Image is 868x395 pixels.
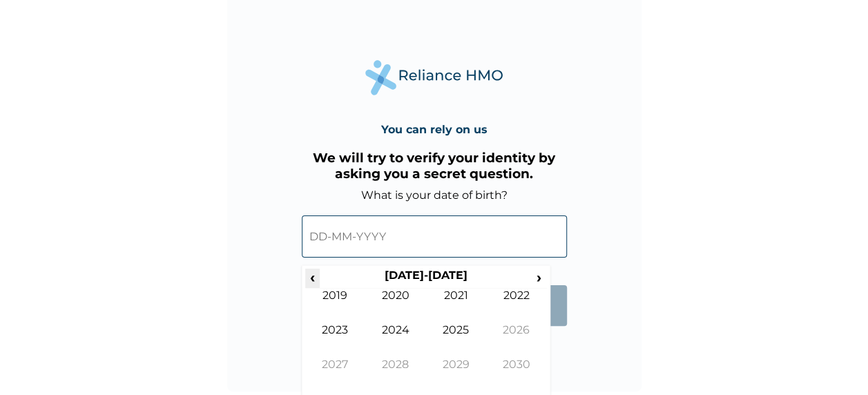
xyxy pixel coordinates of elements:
[486,289,547,323] td: 2022
[426,289,487,323] td: 2021
[305,323,366,358] td: 2023
[426,358,487,392] td: 2029
[305,358,366,392] td: 2027
[532,269,547,286] span: ›
[381,123,488,136] h4: You can rely on us
[305,269,320,286] span: ‹
[305,289,366,323] td: 2019
[302,215,567,258] input: DD-MM-YYYY
[302,150,567,182] h3: We will try to verify your identity by asking you a secret question.
[365,358,426,392] td: 2028
[365,289,426,323] td: 2020
[486,358,547,392] td: 2030
[486,323,547,358] td: 2026
[426,323,487,358] td: 2025
[361,189,508,202] label: What is your date of birth?
[320,269,532,288] th: [DATE]-[DATE]
[365,323,426,358] td: 2024
[365,60,503,95] img: Reliance Health's Logo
